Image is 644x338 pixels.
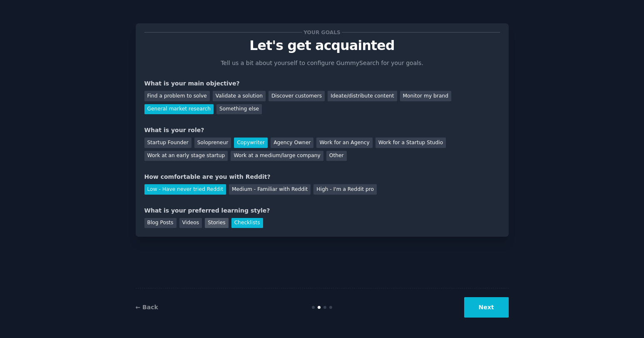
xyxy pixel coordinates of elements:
[144,206,500,215] div: What is your preferred learning style?
[328,91,397,101] div: Ideate/distribute content
[144,184,226,195] div: Low - Have never tried Reddit
[302,28,342,37] span: Your goals
[313,184,377,195] div: High - I'm a Reddit pro
[271,138,313,148] div: Agency Owner
[326,151,347,161] div: Other
[144,138,191,148] div: Startup Founder
[375,138,446,148] div: Work for a Startup Studio
[213,91,266,101] div: Validate a solution
[400,91,451,101] div: Monitor my brand
[229,184,311,195] div: Medium - Familiar with Reddit
[316,138,372,148] div: Work for an Agency
[144,218,177,228] div: Blog Posts
[194,138,231,148] div: Solopreneur
[144,38,500,53] p: Let's get acquainted
[136,304,158,310] a: ← Back
[144,91,210,101] div: Find a problem to solve
[144,173,500,181] div: How comfortable are you with Reddit?
[464,297,509,318] button: Next
[231,218,263,228] div: Checklists
[217,59,427,68] p: Tell us a bit about yourself to configure GummySearch for your goals.
[216,104,262,115] div: Something else
[205,218,228,228] div: Stories
[179,218,202,228] div: Videos
[269,91,325,101] div: Discover customers
[144,79,500,88] div: What is your main objective?
[231,151,323,161] div: Work at a medium/large company
[144,126,500,135] div: What is your role?
[234,138,268,148] div: Copywriter
[144,104,214,115] div: General market research
[144,151,228,161] div: Work at an early stage startup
